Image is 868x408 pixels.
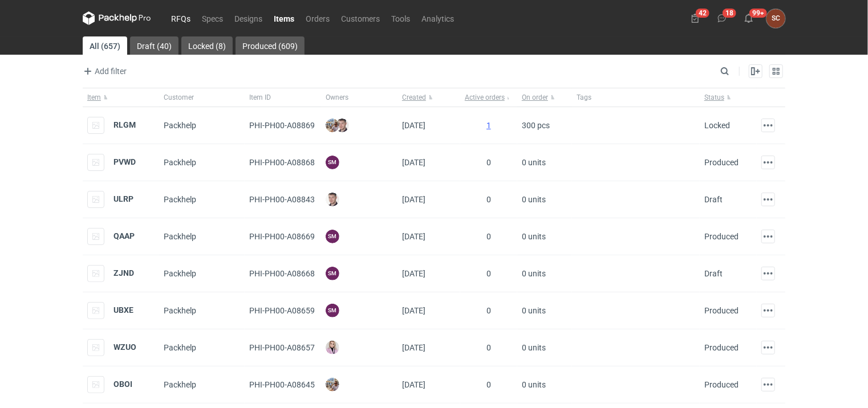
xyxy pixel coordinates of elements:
span: 0 [486,232,491,241]
div: 0 units [517,218,572,255]
button: Actions [761,119,775,132]
div: Produced [704,157,739,168]
div: 0 units [517,144,572,181]
div: 0 units [517,255,572,292]
span: PHI-PH00-A08659 [249,306,315,315]
button: 18 [713,9,731,27]
button: Add filter [80,64,127,78]
button: Created [398,88,460,107]
span: Item ID [249,93,271,102]
div: [DATE] [398,292,460,329]
span: Active orders [465,93,505,102]
span: Add filter [81,64,127,78]
span: Tags [577,93,591,102]
span: Packhelp [164,158,196,167]
div: Draft [704,268,723,279]
div: 300 pcs [517,107,572,144]
div: [DATE] [398,144,460,181]
div: 0 units [517,329,572,366]
span: PHI-PH00-A08868 [249,158,315,167]
a: 1 [486,121,491,130]
figcaption: SM [326,156,339,169]
span: Packhelp [164,343,196,352]
a: ZJND [113,268,134,278]
figcaption: SC [766,9,785,28]
button: Actions [761,341,775,354]
button: Actions [761,304,775,317]
div: Locked [704,120,730,131]
span: Packhelp [164,306,196,315]
div: [DATE] [398,181,460,218]
button: Item [83,88,159,107]
button: 99+ [740,9,758,27]
span: Owners [326,93,348,102]
span: 0 [486,195,491,204]
a: PVWD [113,157,136,166]
span: PHI-PH00-A08843 [249,195,315,204]
span: PHI-PH00-A08669 [249,232,315,241]
a: Produced (609) [236,36,305,55]
button: Actions [761,267,775,280]
span: 0 [486,306,491,315]
span: 0 [486,380,491,389]
div: Produced [704,231,739,242]
span: 0 units [522,227,546,246]
figcaption: SM [326,267,339,280]
figcaption: SM [326,304,339,317]
button: Actions [761,193,775,206]
span: Customer [164,93,194,102]
svg: Packhelp Pro [83,11,151,25]
div: 0 units [517,366,572,403]
span: Created [402,93,426,102]
img: Michał Palasek [326,378,339,391]
span: Status [704,93,724,102]
span: 0 units [522,264,546,283]
img: Maciej Sikora [326,193,339,206]
div: [DATE] [398,366,460,403]
a: Tools [386,11,416,25]
span: 0 units [522,153,546,172]
a: RLGM [113,120,136,129]
span: 300 pcs [522,116,550,134]
a: Designs [229,11,268,25]
span: 0 units [522,338,546,357]
button: Actions [761,378,775,391]
strong: WZUO [113,342,136,352]
a: RFQs [165,11,196,25]
span: Packhelp [164,380,196,389]
div: 0 units [517,181,572,218]
span: 0 [486,343,491,352]
span: Item [87,93,101,102]
input: Search [718,64,755,78]
a: ULRP [113,194,133,203]
a: Locked (8) [181,36,233,55]
span: 0 [486,269,491,278]
div: Produced [704,379,739,390]
button: On order [517,88,572,107]
button: Actions [761,156,775,169]
a: Items [268,11,300,25]
span: Packhelp [164,232,196,241]
div: [DATE] [398,218,460,255]
span: PHI-PH00-A08645 [249,380,315,389]
div: [DATE] [398,255,460,292]
a: UBXE [113,305,133,315]
a: Orders [300,11,335,25]
strong: QAAP [113,231,135,240]
span: Packhelp [164,269,196,278]
a: Analytics [416,11,460,25]
span: PHI-PH00-A08668 [249,269,315,278]
button: Actions [761,230,775,243]
span: 0 units [522,190,546,209]
a: OBOI [113,380,132,389]
a: All (657) [83,36,127,55]
span: PHI-PH00-A08869 [249,121,315,130]
span: Packhelp [164,195,196,204]
img: Maciej Sikora [335,119,349,132]
img: Michał Palasek [326,119,339,132]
